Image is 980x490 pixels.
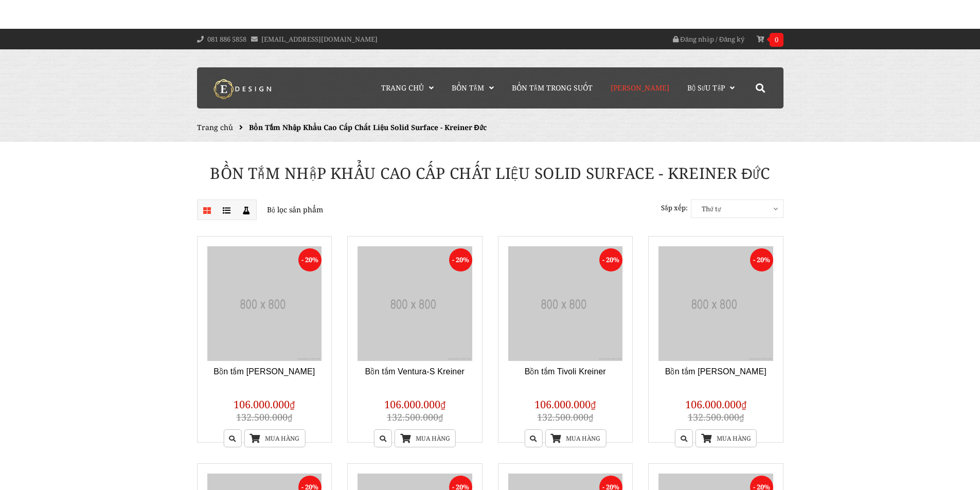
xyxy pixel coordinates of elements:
a: Trang chủ [197,122,233,132]
span: 106.000.000₫ [384,397,446,411]
a: Bồn tắm [PERSON_NAME] [213,367,315,376]
span: Trang chủ [381,83,424,93]
span: 0 [770,33,783,47]
span: Bồn Tắm Nhập Khẩu Cao Cấp Chất Liệu Solid Surface - Kreiner Đức [249,122,487,132]
a: Bồn tắm Ventura-S Kreiner [365,367,465,376]
span: 132.500.000₫ [387,411,443,423]
span: Bộ Sưu Tập [687,83,725,93]
span: 106.000.000₫ [534,397,596,411]
span: - 20% [298,248,322,271]
a: Bồn tắm [PERSON_NAME] [665,367,767,376]
a: Mua hàng [545,429,606,447]
a: Mua hàng [696,429,757,447]
span: 106.000.000₫ [234,397,295,411]
span: - 20% [750,248,773,271]
a: Trang chủ [373,67,441,108]
a: Bồn tắm Tivoli Kreiner [525,367,606,376]
a: Đăng nhập [680,29,714,49]
p: Bộ lọc sản phẩm [197,199,483,220]
a: [PERSON_NAME] [603,67,677,108]
span: - 20% [449,248,472,271]
img: logo Kreiner Germany - Edesign Interior [205,79,282,99]
span: Bồn Tắm [452,83,484,93]
a: [EMAIL_ADDRESS][DOMAIN_NAME] [261,34,378,44]
span: Thứ tự [691,200,783,217]
a: Mua hàng [244,429,305,447]
a: Đăng ký [719,29,745,49]
span: 132.500.000₫ [688,411,744,423]
span: 106.000.000₫ [685,397,746,411]
a: 0 [746,29,783,49]
span: / [716,34,718,44]
span: 132.500.000₫ [236,411,292,423]
span: 132.500.000₫ [537,411,593,423]
a: Bộ Sưu Tập [680,67,742,108]
span: [PERSON_NAME] [611,83,669,93]
a: Bồn Tắm Trong Suốt [504,67,600,108]
span: Bồn Tắm Trong Suốt [512,83,593,93]
h1: Bồn Tắm Nhập Khẩu Cao Cấp Chất Liệu Solid Surface - Kreiner Đức [189,162,791,184]
a: Mua hàng [395,429,456,447]
a: 081 886 5858 [207,34,246,44]
a: Bồn Tắm [444,67,502,108]
label: Sắp xếp: [661,199,688,216]
span: - 20% [599,248,622,271]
